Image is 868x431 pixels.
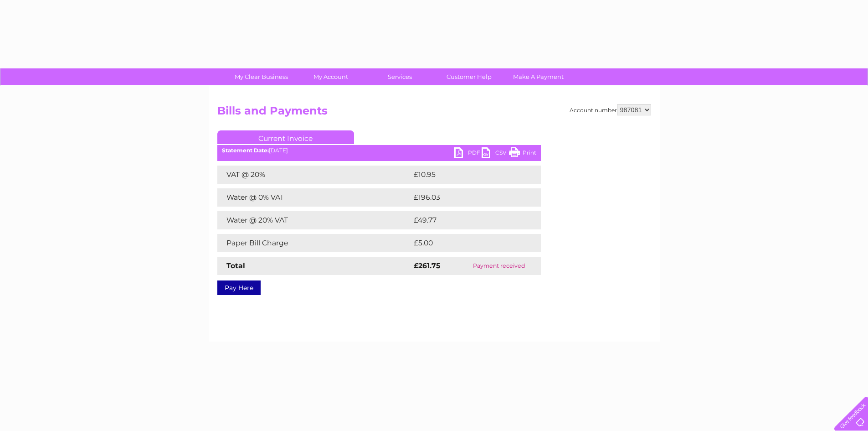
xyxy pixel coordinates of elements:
td: Water @ 0% VAT [217,188,411,207]
a: CSV [482,147,509,161]
td: Water @ 20% VAT [217,211,411,229]
a: Customer Help [431,68,507,85]
a: Print [509,147,536,161]
a: My Account [293,68,368,85]
a: PDF [454,147,482,161]
div: Account number [570,104,651,115]
td: £196.03 [411,188,524,207]
a: Services [362,68,437,85]
td: £49.77 [411,211,522,229]
strong: Total [226,261,245,270]
td: Paper Bill Charge [217,234,411,252]
a: My Clear Business [224,68,299,85]
strong: £261.75 [414,261,440,270]
a: Make A Payment [501,68,576,85]
a: Pay Here [217,280,261,295]
a: Current Invoice [217,130,354,144]
td: £10.95 [411,166,522,184]
b: Statement Date: [222,147,269,154]
div: [DATE] [217,147,541,154]
td: £5.00 [411,234,520,252]
td: VAT @ 20% [217,166,411,184]
h2: Bills and Payments [217,104,651,122]
td: Payment received [457,257,540,275]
